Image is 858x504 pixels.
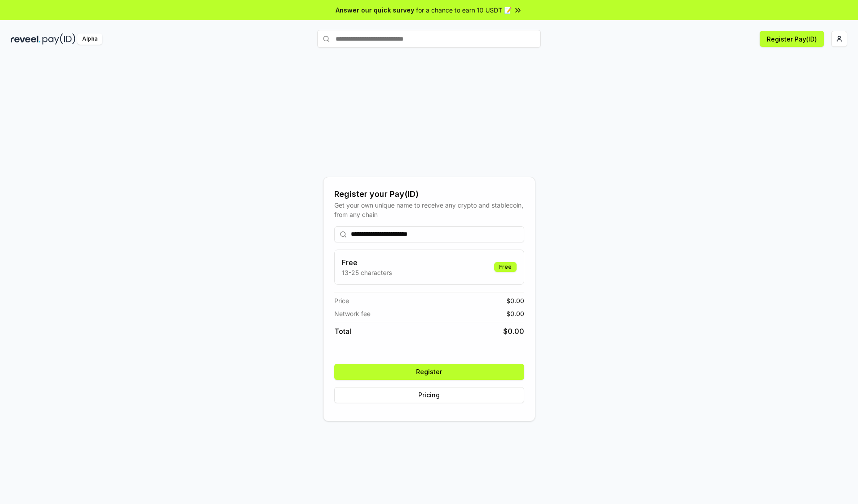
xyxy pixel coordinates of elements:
[760,31,824,47] button: Register Pay(ID)
[336,5,414,15] span: Answer our quick survey
[506,309,524,318] span: $ 0.00
[42,33,76,45] img: pay_id
[334,326,351,337] span: Total
[334,188,524,200] div: Register your Pay(ID)
[334,387,524,403] button: Pricing
[342,268,392,277] p: 13-25 characters
[77,33,102,45] div: Alpha
[494,262,517,272] div: Free
[11,33,41,45] img: reveel_dark
[506,296,524,305] span: $ 0.00
[503,326,524,337] span: $ 0.00
[334,309,370,318] span: Network fee
[334,200,524,219] div: Get your own unique name to receive any crypto and stablecoin, from any chain
[334,296,349,305] span: Price
[334,364,524,380] button: Register
[416,5,512,15] span: for a chance to earn 10 USDT 📝
[342,257,392,268] h3: Free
